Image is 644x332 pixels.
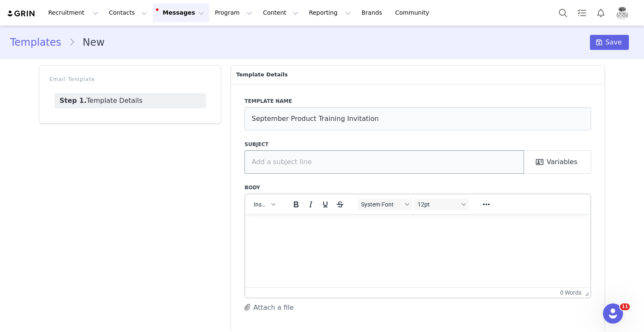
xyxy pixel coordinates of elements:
button: Reporting [304,3,356,22]
button: Content [258,3,304,22]
label: Body [244,184,591,191]
button: Insert [250,199,278,210]
button: Contacts [104,3,152,22]
button: 0 words [560,289,582,296]
input: Name your template [244,107,591,131]
button: Messages [153,3,209,22]
iframe: Intercom live chat [603,303,623,324]
button: Profile [610,6,637,20]
button: Italic [304,199,318,210]
button: Notifications [592,3,610,22]
button: Reveal or hide additional toolbar items [479,199,493,210]
span: Insert [254,201,268,208]
span: 12pt [418,201,459,208]
input: Add a subject line [244,150,524,174]
button: Underline [318,199,332,210]
label: Subject [244,141,591,148]
button: Search [554,3,572,22]
iframe: Rich Text Area [245,214,590,287]
button: Program [210,3,257,22]
button: Recruitment [43,3,104,22]
button: Bold [289,199,303,210]
button: Variables [524,150,591,174]
a: Tasks [573,3,591,22]
button: Save [590,35,629,50]
button: Font sizes [414,199,469,210]
span: 11 [620,303,630,310]
a: Community [390,3,438,22]
span: System Font [361,201,402,208]
label: Template name [244,97,591,105]
a: Template Details [55,93,206,108]
strong: Step 1. [60,97,86,105]
p: Email Template [49,76,211,83]
img: c4e4dfb8-fdae-4a6f-8129-46f669444c22.jpeg [615,6,629,20]
span: Save [605,37,622,47]
button: Strikethrough [333,199,347,210]
button: Fonts [358,199,412,210]
a: Brands [356,3,390,22]
button: Attach a file [244,302,293,313]
p: Template Details [231,65,605,84]
div: Press the Up and Down arrow keys to resize the editor. [582,288,590,298]
img: grin logo [7,10,36,18]
a: Templates [10,35,69,50]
